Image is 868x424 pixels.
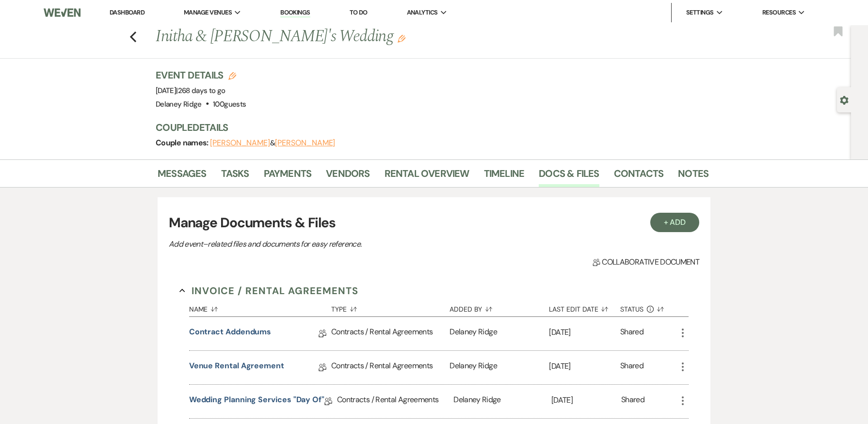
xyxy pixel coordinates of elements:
span: 100 guests [213,99,246,109]
span: | [176,86,225,95]
img: Weven Logo [44,2,80,23]
h1: Initha & [PERSON_NAME]'s Wedding [156,25,590,48]
button: Edit [398,34,405,43]
button: Last Edit Date [549,298,620,316]
button: Status [620,298,677,316]
a: Docs & Files [539,166,599,187]
button: Added By [450,298,549,316]
a: Vendors [326,166,370,187]
span: Analytics [407,8,438,17]
a: Notes [678,166,708,187]
div: Shared [621,394,644,409]
div: Contracts / Rental Agreements [331,351,450,384]
p: [DATE] [549,360,620,373]
button: Open lead details [840,95,849,104]
a: Wedding Planning Services "Day Of" [189,394,324,409]
h3: Couple Details [156,121,699,134]
div: Delaney Ridge [450,351,549,384]
a: Bookings [280,8,310,17]
div: Contracts / Rental Agreements [331,317,450,350]
span: 268 days to go [178,86,225,95]
h3: Event Details [156,68,246,82]
span: Manage Venues [184,8,232,17]
button: Invoice / Rental Agreements [179,283,358,298]
span: Collaborative document [593,256,699,268]
span: [DATE] [156,86,225,95]
button: [PERSON_NAME] [275,139,335,147]
div: Contracts / Rental Agreements [337,385,453,418]
a: Timeline [484,166,525,187]
a: To Do [350,8,368,16]
button: Name [189,298,331,316]
div: Shared [620,326,643,341]
p: [DATE] [549,326,620,339]
a: Dashboard [110,8,145,16]
p: [DATE] [551,394,621,407]
div: Delaney Ridge [450,317,549,350]
div: Shared [620,360,643,375]
a: Tasks [221,166,249,187]
div: Delaney Ridge [453,385,551,418]
span: Couple names: [156,138,210,148]
span: Status [620,306,643,313]
h3: Manage Documents & Files [169,213,699,233]
a: Rental Overview [385,166,469,187]
button: + Add [650,213,700,232]
button: Type [331,298,450,316]
a: Payments [264,166,312,187]
a: Venue Rental Agreement [189,360,284,375]
a: Messages [158,166,207,187]
span: Delaney Ridge [156,99,202,109]
p: Add event–related files and documents for easy reference. [169,238,508,251]
span: & [210,138,335,148]
span: Settings [686,8,714,17]
button: [PERSON_NAME] [210,139,270,147]
a: Contract Addendums [189,326,272,341]
span: Resources [762,8,796,17]
a: Contacts [614,166,664,187]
